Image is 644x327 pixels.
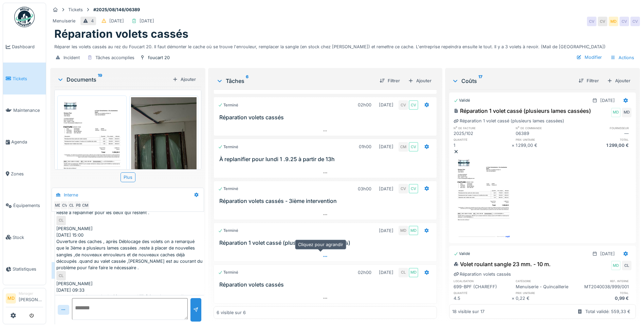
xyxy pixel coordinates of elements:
div: MD [409,226,418,235]
a: Stock [3,221,46,253]
div: [DATE] [379,186,393,192]
div: [DATE] [140,18,154,24]
div: PB [74,201,83,210]
div: 06389 [516,130,573,137]
div: Réparation 1 volet cassé (plusieurs lames cassées) [454,107,591,115]
div: [PERSON_NAME] [56,280,203,287]
span: Agenda [11,139,43,145]
h6: ref. interne [574,279,631,283]
div: CV [620,17,629,26]
div: × [512,142,516,149]
div: [DATE] [109,18,124,24]
div: CL [56,271,66,280]
div: Réparation 1 volet cassé (plusieurs lames cassées) [454,118,564,124]
span: Maintenance [13,107,43,114]
h1: Réparation volets cassés [54,28,188,40]
h6: quantité [454,291,511,295]
div: MT2040038/999/001 [574,283,631,290]
div: Terminé [218,144,238,150]
div: Filtrer [377,76,403,85]
div: 0,99 € [574,295,631,302]
div: 03h00 [358,186,371,192]
h6: total [574,291,631,295]
sup: 6 [246,77,249,85]
div: [DATE] [600,97,615,104]
div: Terminé [218,228,238,234]
div: 4 [91,18,94,24]
div: MD [622,108,631,117]
div: Ajouter [405,76,434,85]
div: Total validé: 559,33 € [585,308,630,315]
strong: #2025/08/146/06389 [91,6,143,13]
div: 4.5 [454,295,511,302]
div: CL [622,261,631,270]
div: MD [609,17,618,26]
sup: 19 [98,75,102,84]
div: CL [67,201,76,210]
h3: Réparation volets cassés [219,281,434,288]
span: Tickets [13,75,43,82]
div: MD [409,268,418,277]
div: MD [611,108,621,117]
span: Stock [13,234,43,241]
div: MD [611,261,621,270]
li: MD [6,293,16,304]
h3: À replanifier pour lundi 1 .9.25 à partir de 13h [219,156,434,162]
div: Cliquez pour agrandir [295,240,346,249]
div: CL [56,216,66,225]
div: 02h00 [358,102,371,108]
a: Agenda [3,126,46,158]
div: [DATE] [379,143,393,150]
div: 02h00 [358,269,371,276]
div: 1 [454,142,511,149]
div: 1 299,00 € [574,142,631,149]
a: Équipements [3,190,46,221]
h3: Réparation 1 volet cassé (plusieurs lames cassées) [219,240,434,246]
div: Filtrer [576,76,602,85]
h6: quantité [454,137,511,142]
div: CV [399,100,408,110]
div: Ajouter [604,76,633,85]
div: 0,22 € [516,295,573,302]
div: 01h00 [359,143,371,150]
div: Manager [19,291,43,296]
div: Terminé [218,270,238,275]
div: CV [60,201,70,210]
div: CM [80,201,90,210]
a: Zones [3,158,46,190]
div: 2025/102 [454,130,511,137]
div: Incident [63,54,80,61]
div: Validé [454,98,470,103]
div: Tâches [216,77,374,85]
a: MD Manager[PERSON_NAME] [6,291,43,307]
div: 699-BPF (CHAREFF) [454,283,511,290]
h6: localisation [454,279,511,283]
img: Badge_color-CXgf-gQk.svg [14,7,35,27]
div: [DATE] [379,269,393,276]
div: MD [399,226,408,235]
div: Réparer les volets cassés au rez du Foucart 20. Il faut démonter le cache où se trouve l'enrouleu... [54,41,636,50]
div: CV [587,17,596,26]
a: Statistiques [3,253,46,285]
div: L'enrouleur et la sangle du 2ème sont déjà faits, placement d'un nouveau enrouleur et 4,50m de sa... [56,293,203,306]
div: [PERSON_NAME] [56,225,203,232]
div: Coûts [452,77,573,85]
div: [DATE] 15:00 [56,232,203,238]
div: Plus [121,172,135,182]
img: pzrh9sccaqe3g78gm1w0bg43tyvz [131,97,197,185]
div: foucart 20 [148,54,170,61]
div: CL [399,268,408,277]
div: Menuiserie - Quincaillerie [516,283,573,290]
div: Ouverture des caches , après Déblocage des volets on a remarqué que le 3ème a plusieurs lames cas... [56,238,203,271]
div: [DATE] [379,102,393,108]
span: Dashboard [12,44,43,50]
div: CM [399,142,408,152]
div: Validé [454,251,470,257]
h6: fournisseur [574,126,631,130]
div: Tickets [68,6,83,13]
div: Terminé [218,186,238,192]
div: CV [409,100,418,110]
div: Reste a replanifier pour les deux qui restent . [56,209,203,216]
div: Ajouter [170,75,199,84]
div: CV [409,184,418,193]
